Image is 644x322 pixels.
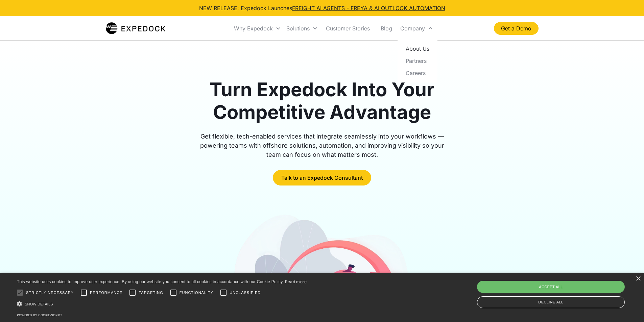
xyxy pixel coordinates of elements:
[106,22,166,35] a: home
[400,43,435,55] a: About Us
[17,300,307,307] div: Show details
[230,290,261,296] span: Unclassified
[285,279,307,284] a: Read more
[192,78,452,124] h1: Turn Expedock Into Your Competitive Advantage
[17,279,284,284] span: This website uses cookies to improve user experience. By using our website you consent to all coo...
[494,22,539,35] a: Get a Demo
[139,290,163,296] span: Targeting
[636,276,641,281] div: Close
[320,17,375,40] a: Customer Stories
[231,17,284,40] div: Why Expedock
[400,67,435,79] a: Careers
[199,4,445,12] div: NEW RELEASE: Expedock Launches
[610,290,644,322] iframe: Chat Widget
[106,22,166,35] img: Expedock Logo
[234,25,273,32] div: Why Expedock
[400,55,435,67] a: Partners
[26,290,74,296] span: Strictly necessary
[192,132,452,159] div: Get flexible, tech-enabled services that integrate seamlessly into your workflows — powering team...
[398,17,436,40] div: Company
[273,170,371,185] a: Talk to an Expedock Consultant
[477,296,625,308] div: Decline all
[477,281,625,293] div: Accept all
[90,290,123,296] span: Performance
[17,313,62,317] a: Powered by cookie-script
[375,17,398,40] a: Blog
[286,25,310,32] div: Solutions
[25,302,53,306] span: Show details
[400,25,425,32] div: Company
[398,40,437,82] nav: Company
[180,290,213,296] span: Functionality
[284,17,320,40] div: Solutions
[292,5,445,11] a: FREIGHT AI AGENTS - FREYA & AI OUTLOOK AUTOMATION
